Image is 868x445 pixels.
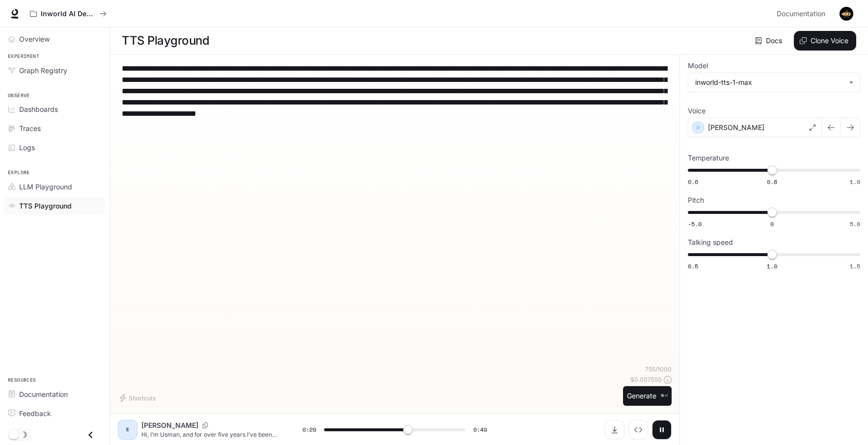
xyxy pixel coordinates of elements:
[473,425,487,435] span: 0:49
[645,365,672,373] p: 755 / 1000
[777,8,825,20] span: Documentation
[302,425,316,435] span: 0:29
[753,31,786,51] a: Docs
[4,120,106,137] a: Traces
[773,4,833,24] a: Documentation
[708,123,764,132] p: [PERSON_NAME]
[19,201,72,211] span: TTS Playground
[688,262,698,270] span: 0.5
[4,101,106,118] a: Dashboards
[623,386,672,406] button: Generate⌘⏎
[628,420,648,440] button: Inspect
[840,7,853,21] img: User avatar
[850,220,860,228] span: 5.0
[9,429,19,440] span: Dark mode toggle
[850,178,860,186] span: 1.0
[688,73,860,92] div: inworld-tts-1-max
[688,155,729,161] p: Temperature
[605,420,624,440] button: Download audio
[26,4,111,24] button: All workspaces
[770,220,774,228] span: 0
[4,178,106,195] a: LLM Playground
[19,389,68,399] span: Documentation
[695,78,844,87] div: inworld-tts-1-max
[141,430,279,439] p: Hi, I’m Usman, and for over five years I’ve been helping entrepreneurs and businesses start, grow...
[837,4,856,24] button: User avatar
[19,123,41,133] span: Traces
[4,139,106,156] a: Logs
[80,425,102,445] button: Close drawer
[688,178,698,186] span: 0.6
[688,239,733,246] p: Talking speed
[19,408,51,419] span: Feedback
[4,405,106,422] a: Feedback
[767,262,777,270] span: 1.0
[794,31,856,51] button: Clone Voice
[19,34,50,44] span: Overview
[4,62,106,79] a: Graph Registry
[688,220,702,228] span: -5.0
[19,65,67,76] span: Graph Registry
[4,30,106,48] a: Overview
[767,178,777,186] span: 0.8
[19,142,35,153] span: Logs
[122,31,209,51] h1: TTS Playground
[19,182,72,192] span: LLM Playground
[688,62,708,69] p: Model
[4,386,106,403] a: Documentation
[198,422,212,428] button: Copy Voice ID
[688,197,704,204] p: Pitch
[120,422,136,438] div: E
[630,375,662,384] p: $ 0.007550
[41,10,96,18] p: Inworld AI Demos
[4,197,106,214] a: TTS Playground
[688,107,705,114] p: Voice
[19,104,58,114] span: Dashboards
[141,420,198,430] p: [PERSON_NAME]
[118,390,160,406] button: Shortcuts
[850,262,860,270] span: 1.5
[660,393,668,399] p: ⌘⏎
